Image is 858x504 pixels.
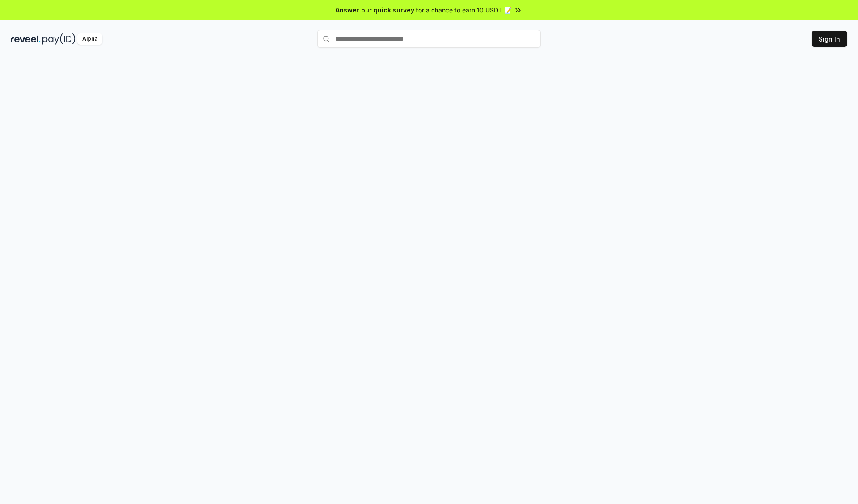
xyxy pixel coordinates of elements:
span: Answer our quick survey [336,5,414,15]
span: for a chance to earn 10 USDT 📝 [416,5,512,15]
img: pay_id [42,33,76,45]
div: Alpha [77,33,102,45]
img: reveel_dark [11,33,41,45]
button: Sign In [812,31,847,47]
